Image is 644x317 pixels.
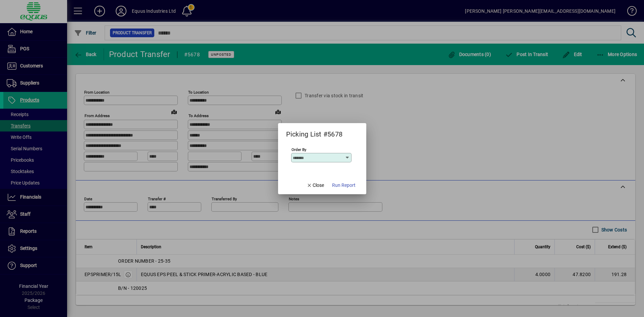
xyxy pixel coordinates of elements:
[329,179,358,192] button: Run Report
[332,182,356,189] span: Run Report
[307,182,324,189] span: Close
[291,147,306,152] mat-label: Order By
[278,123,351,140] h2: Picking List #5678
[304,179,327,192] button: Close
